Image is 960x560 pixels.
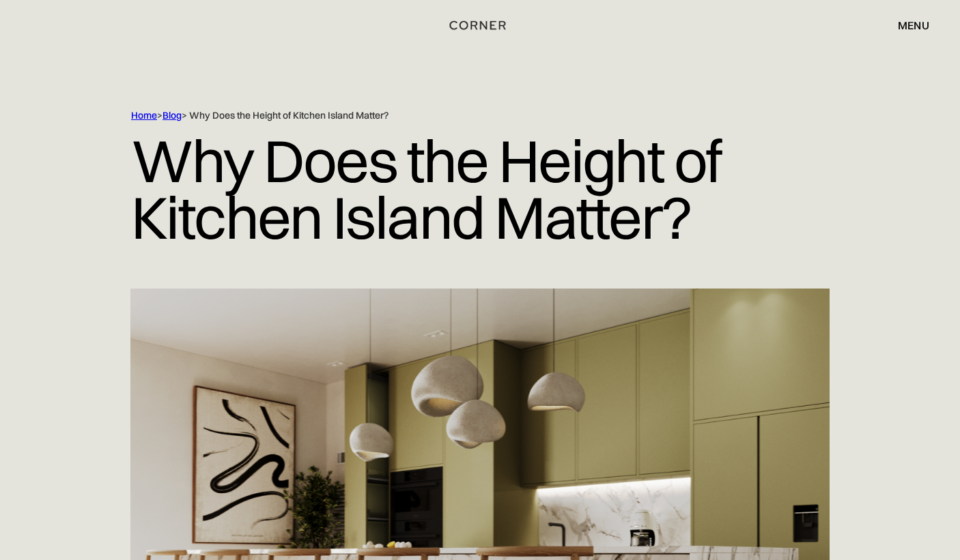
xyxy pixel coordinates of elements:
div: menu [898,20,929,31]
a: home [438,16,522,34]
div: menu [884,14,929,37]
div: > > Why Does the Height of Kitchen Island Matter? [131,109,773,122]
a: Blog [163,109,182,121]
a: Home [131,109,157,121]
h1: Why Does the Height of Kitchen Island Matter? [131,122,829,256]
